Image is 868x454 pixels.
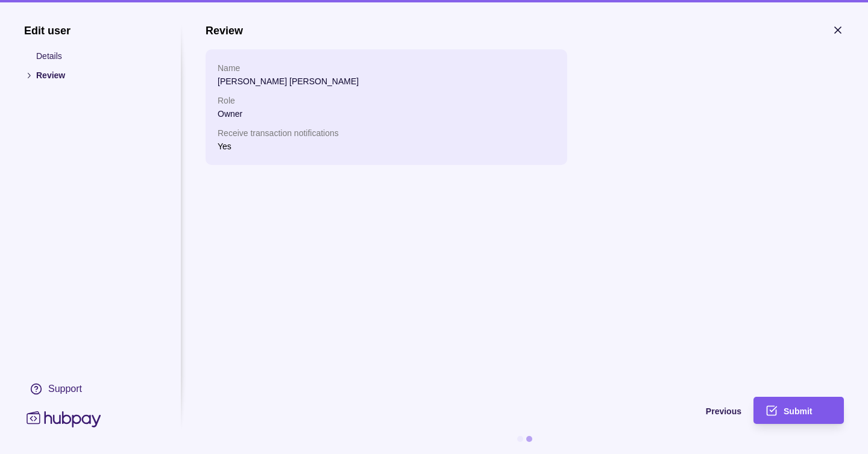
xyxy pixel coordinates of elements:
p: Role [218,94,555,107]
span: Previous [706,406,741,416]
span: Submit [784,406,812,416]
p: [PERSON_NAME] [PERSON_NAME] [218,75,555,88]
p: Owner [218,107,555,120]
h1: Review [206,24,243,37]
p: Name [218,61,555,75]
div: Support [48,382,82,396]
button: Previous [206,397,741,424]
p: Yes [218,141,231,151]
p: Details [36,49,157,63]
a: Support [24,376,157,402]
p: Receive transaction notifications [218,126,555,140]
button: Submit [753,397,844,424]
h1: Edit user [24,24,157,37]
p: Review [36,69,157,82]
